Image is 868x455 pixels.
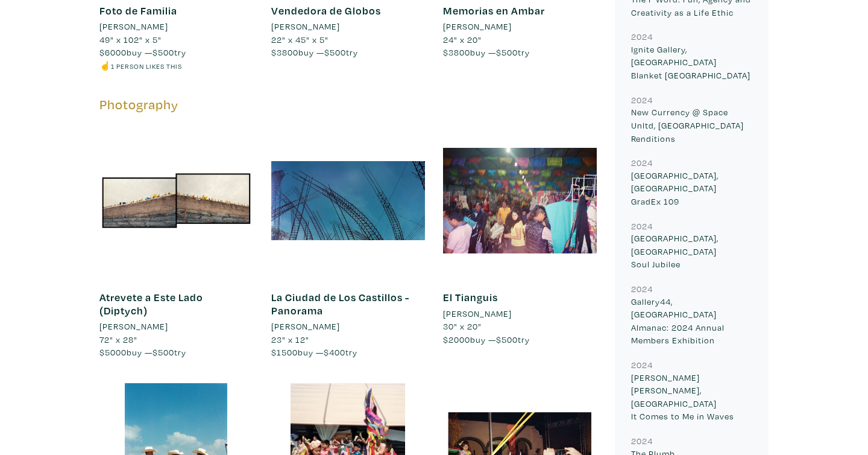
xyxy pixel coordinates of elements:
span: $3800 [443,46,470,58]
span: $2000 [443,334,470,345]
h5: Photography [99,97,597,113]
a: El Tianguis [443,290,498,304]
p: [GEOGRAPHIC_DATA], [GEOGRAPHIC_DATA] GradEx 109 [631,169,752,208]
span: $500 [153,46,174,58]
a: Vendedora de Globos [271,4,381,17]
p: New Currency @ Space Unltd, [GEOGRAPHIC_DATA] Renditions [631,106,752,145]
span: buy — try [271,46,358,58]
a: La Ciudad de Los Castillos - Panorama [271,290,409,317]
span: 49" x 102" x 5" [99,34,162,45]
li: [PERSON_NAME] [443,307,512,320]
small: 2024 [631,283,653,294]
small: 2024 [631,220,653,232]
span: $500 [496,46,518,58]
p: [PERSON_NAME] [PERSON_NAME], [GEOGRAPHIC_DATA] It Comes to Me in Waves [631,371,752,423]
span: buy — try [271,346,357,358]
span: buy — try [99,346,186,358]
p: Ignite Gallery, [GEOGRAPHIC_DATA] Blanket [GEOGRAPHIC_DATA] [631,43,752,82]
small: 2024 [631,435,653,447]
span: 22" x 45" x 5" [271,34,329,45]
li: [PERSON_NAME] [99,320,168,333]
a: [PERSON_NAME] [271,320,425,333]
li: [PERSON_NAME] [271,320,340,333]
a: [PERSON_NAME] [443,307,597,320]
a: Memorias en Ambar [443,4,545,17]
span: buy — try [443,334,530,345]
a: [PERSON_NAME] [99,20,253,33]
span: 23" x 12" [271,334,309,345]
span: $500 [324,46,346,58]
small: 2024 [631,31,653,42]
a: [PERSON_NAME] [99,320,253,333]
span: 30" x 20" [443,320,482,332]
span: $6000 [99,46,127,58]
small: 1 person likes this [111,62,182,71]
li: [PERSON_NAME] [99,20,168,33]
span: buy — try [99,46,186,58]
a: Foto de Familia [99,4,177,17]
a: Atrevete a Este Lado (Diptych) [99,290,203,317]
span: buy — try [443,46,530,58]
p: Gallery44, [GEOGRAPHIC_DATA] Almanac: 2024 Annual Members Exhibition [631,295,752,347]
p: [GEOGRAPHIC_DATA], [GEOGRAPHIC_DATA] Soul Jubilee [631,232,752,271]
a: [PERSON_NAME] [443,20,597,33]
small: 2024 [631,359,653,371]
span: $5000 [99,346,127,358]
li: ☝️ [99,59,253,72]
span: 72" x 28" [99,334,137,345]
small: 2024 [631,157,653,168]
span: $400 [324,346,345,358]
span: $500 [153,346,174,358]
span: $1500 [271,346,298,358]
span: $3800 [271,46,298,58]
span: 24" x 20" [443,34,482,45]
a: [PERSON_NAME] [271,20,425,33]
span: $500 [496,334,518,345]
li: [PERSON_NAME] [443,20,512,33]
li: [PERSON_NAME] [271,20,340,33]
small: 2024 [631,94,653,106]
